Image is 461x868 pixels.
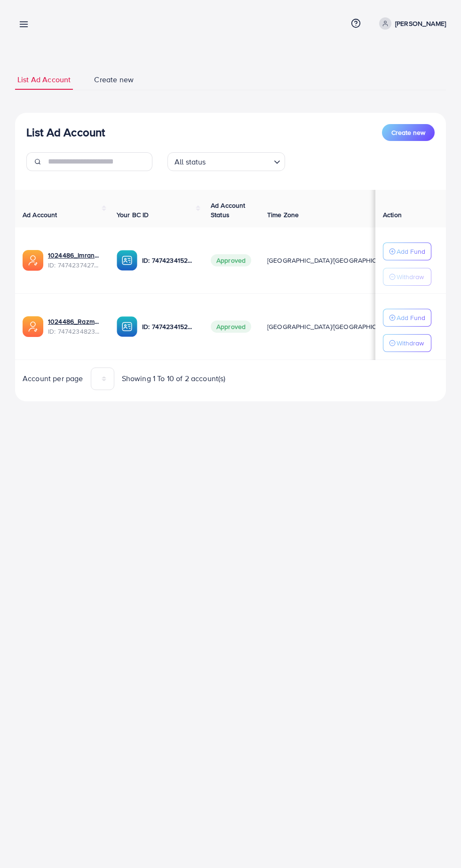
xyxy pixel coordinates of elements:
h3: List Ad Account [26,125,105,139]
button: Create new [382,124,435,141]
p: ID: 7474234152863678481 [142,321,196,332]
span: Your BC ID [117,210,149,219]
a: [PERSON_NAME] [375,17,446,30]
a: 1024486_Razman_1740230915595 [48,317,102,326]
img: ic-ads-acc.e4c84228.svg [23,316,43,337]
p: ID: 7474234152863678481 [142,255,196,266]
a: 1024486_Imran_1740231528988 [48,250,102,260]
span: Approved [211,254,251,266]
button: Withdraw [383,334,431,352]
span: Action [383,210,402,219]
span: Ad Account Status [211,201,246,219]
span: Create new [94,74,134,85]
div: <span class='underline'>1024486_Imran_1740231528988</span></br>7474237427478233089 [48,250,102,270]
button: Add Fund [383,309,431,327]
p: Withdraw [397,337,424,349]
img: ic-ba-acc.ded83a64.svg [117,316,137,337]
img: ic-ba-acc.ded83a64.svg [117,250,137,271]
img: ic-ads-acc.e4c84228.svg [23,250,43,271]
span: All status [173,155,208,169]
div: <span class='underline'>1024486_Razman_1740230915595</span></br>7474234823184416769 [48,317,102,336]
p: Withdraw [397,271,424,282]
span: [GEOGRAPHIC_DATA]/[GEOGRAPHIC_DATA] [267,256,398,265]
span: List Ad Account [17,74,71,85]
p: Add Fund [397,312,425,323]
span: ID: 7474234823184416769 [48,327,102,336]
span: Time Zone [267,210,299,219]
span: Account per page [23,373,83,384]
p: Add Fund [397,246,425,257]
span: Approved [211,321,251,333]
div: Search for option [167,152,285,171]
button: Add Fund [383,242,431,260]
span: Ad Account [23,210,57,219]
span: [GEOGRAPHIC_DATA]/[GEOGRAPHIC_DATA] [267,322,398,331]
p: [PERSON_NAME] [395,18,446,29]
input: Search for option [209,153,270,169]
button: Withdraw [383,268,431,286]
span: ID: 7474237427478233089 [48,260,102,270]
span: Showing 1 To 10 of 2 account(s) [122,373,226,384]
span: Create new [391,128,425,137]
